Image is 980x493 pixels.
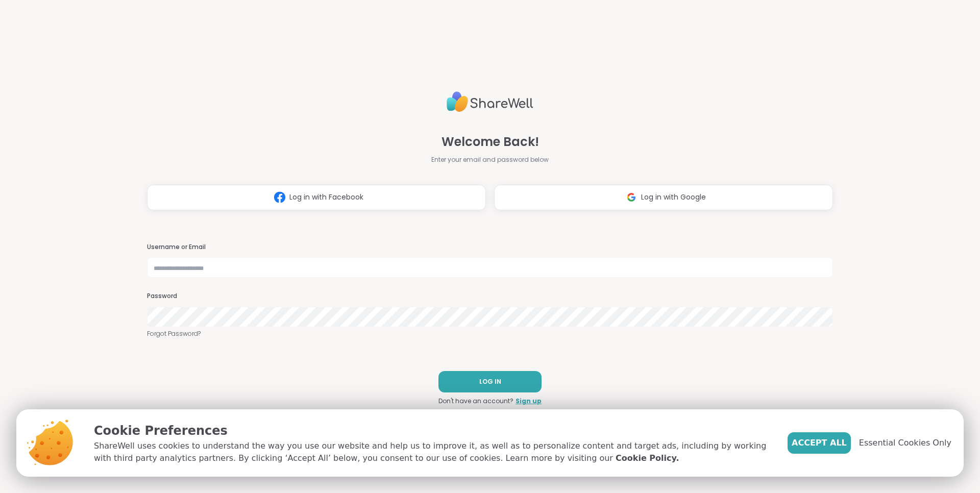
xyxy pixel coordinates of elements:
[792,437,847,449] span: Accept All
[438,397,513,406] span: Don't have an account?
[442,133,539,151] span: Welcome Back!
[494,185,833,210] button: Log in with Google
[147,329,833,338] a: Forgot Password?
[94,422,771,440] p: Cookie Preferences
[788,432,851,454] button: Accept All
[447,87,533,116] img: ShareWell Logo
[94,440,771,464] p: ShareWell uses cookies to understand the way you use our website and help us to improve it, as we...
[859,437,951,449] span: Essential Cookies Only
[147,292,833,301] h3: Password
[622,188,641,207] img: ShareWell Logomark
[641,192,706,203] span: Log in with Google
[516,397,542,406] a: Sign up
[616,452,679,464] a: Cookie Policy.
[431,155,549,164] span: Enter your email and password below
[438,371,542,392] button: LOG IN
[147,243,833,252] h3: Username or Email
[289,192,363,203] span: Log in with Facebook
[270,188,289,207] img: ShareWell Logomark
[479,377,501,386] span: LOG IN
[147,185,486,210] button: Log in with Facebook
